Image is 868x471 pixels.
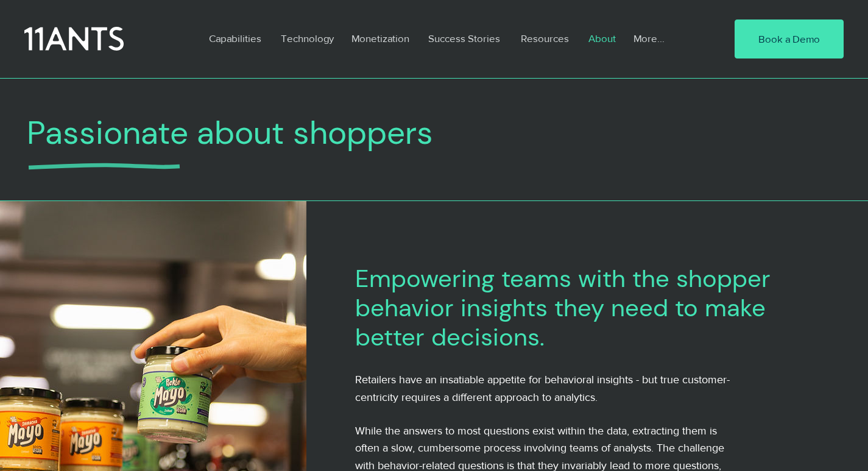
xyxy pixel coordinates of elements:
a: Technology [272,24,342,52]
a: Capabilities [200,24,272,52]
a: Resources [512,24,579,52]
p: About [582,24,622,52]
p: Resources [515,24,575,52]
a: About [579,24,624,52]
span: Empowering teams with the shopper behavior insights they need to make better decisions. [355,263,771,353]
span: Retailers have an insatiable appetite for behavioral insights - but true customer-centricity requ... [355,374,730,403]
a: Success Stories [419,24,512,52]
p: Monetization [345,24,415,52]
p: Capabilities [203,24,267,52]
a: Monetization [342,24,419,52]
span: Passionate about shoppers [27,112,433,154]
p: Success Stories [422,24,506,52]
p: More... [627,24,671,52]
nav: Site [200,24,697,52]
span: Book a Demo [758,32,820,46]
a: Book a Demo [735,19,844,58]
p: Technology [275,24,340,52]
